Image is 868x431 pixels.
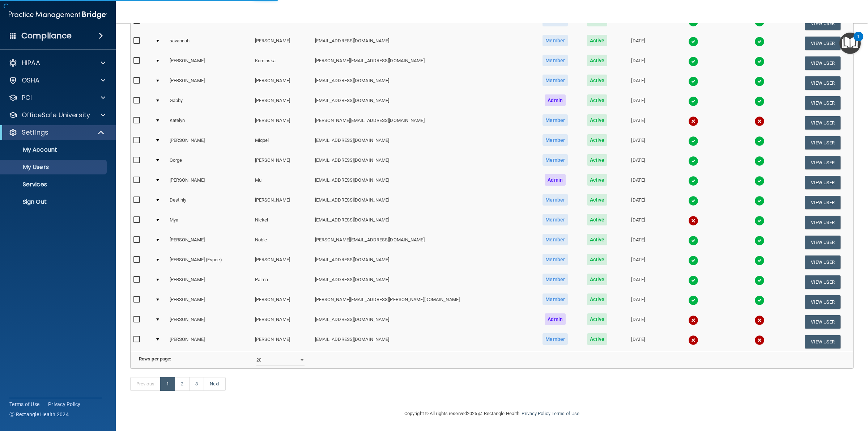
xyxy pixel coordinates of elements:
[167,153,252,173] td: Gorge
[616,252,660,272] td: [DATE]
[805,116,841,130] button: View User
[754,156,765,166] img: tick.e7d51cea.svg
[21,31,72,41] h4: Compliance
[542,333,568,345] span: Member
[167,173,252,193] td: [PERSON_NAME]
[688,76,698,86] img: tick.e7d51cea.svg
[312,232,533,252] td: [PERSON_NAME][EMAIL_ADDRESS][DOMAIN_NAME]
[312,252,533,272] td: [EMAIL_ADDRESS][DOMAIN_NAME]
[545,94,566,106] span: Admin
[616,292,660,312] td: [DATE]
[688,96,698,106] img: tick.e7d51cea.svg
[805,236,841,249] button: View User
[252,33,312,53] td: [PERSON_NAME]
[252,53,312,73] td: Kominska
[542,134,568,146] span: Member
[48,401,81,408] a: Privacy Policy
[9,111,105,119] a: OfficeSafe University
[805,96,841,110] button: View User
[542,75,568,86] span: Member
[754,96,765,106] img: tick.e7d51cea.svg
[312,113,533,133] td: [PERSON_NAME][EMAIL_ADDRESS][DOMAIN_NAME]
[9,76,105,85] a: OSHA
[587,75,608,86] span: Active
[22,128,48,137] p: Settings
[175,377,190,391] a: 2
[5,164,103,171] p: My Users
[688,37,698,47] img: tick.e7d51cea.svg
[688,196,698,206] img: tick.e7d51cea.svg
[252,212,312,232] td: Nickel
[616,272,660,292] td: [DATE]
[616,232,660,252] td: [DATE]
[312,73,533,93] td: [EMAIL_ADDRESS][DOMAIN_NAME]
[252,332,312,351] td: [PERSON_NAME]
[616,133,660,153] td: [DATE]
[160,377,175,391] a: 1
[545,313,566,325] span: Admin
[805,176,841,189] button: View User
[204,377,225,391] a: Next
[5,146,103,153] p: My Account
[805,216,841,229] button: View User
[754,37,765,47] img: tick.e7d51cea.svg
[587,293,608,305] span: Active
[688,156,698,166] img: tick.e7d51cea.svg
[167,232,252,252] td: [PERSON_NAME]
[587,174,608,186] span: Active
[167,312,252,332] td: [PERSON_NAME]
[167,252,252,272] td: [PERSON_NAME] (Espee)
[312,292,533,312] td: [PERSON_NAME][EMAIL_ADDRESS][PERSON_NAME][DOMAIN_NAME]
[587,254,608,265] span: Active
[616,212,660,232] td: [DATE]
[9,128,105,137] a: Settings
[616,113,660,133] td: [DATE]
[542,114,568,126] span: Member
[22,76,40,85] p: OSHA
[167,113,252,133] td: Katelyn
[754,56,765,67] img: tick.e7d51cea.svg
[688,176,698,186] img: tick.e7d51cea.svg
[688,136,698,146] img: tick.e7d51cea.svg
[189,377,204,391] a: 3
[542,35,568,46] span: Member
[312,13,533,33] td: [PERSON_NAME][EMAIL_ADDRESS][DOMAIN_NAME]
[616,33,660,53] td: [DATE]
[542,234,568,245] span: Member
[688,295,698,305] img: tick.e7d51cea.svg
[616,73,660,93] td: [DATE]
[542,254,568,265] span: Member
[616,13,660,33] td: [DATE]
[805,315,841,329] button: View User
[688,236,698,246] img: tick.e7d51cea.svg
[754,116,765,126] img: cross.ca9f0e7f.svg
[688,56,698,67] img: tick.e7d51cea.svg
[9,401,39,408] a: Terms of Use
[805,136,841,149] button: View User
[252,312,312,332] td: [PERSON_NAME]
[312,33,533,53] td: [EMAIL_ADDRESS][DOMAIN_NAME]
[252,133,312,153] td: Miqbel
[805,295,841,309] button: View User
[542,293,568,305] span: Member
[312,93,533,113] td: [EMAIL_ADDRESS][DOMAIN_NAME]
[167,292,252,312] td: [PERSON_NAME]
[688,335,698,345] img: cross.ca9f0e7f.svg
[5,181,103,188] p: Services
[542,154,568,166] span: Member
[312,53,533,73] td: [PERSON_NAME][EMAIL_ADDRESS][DOMAIN_NAME]
[587,274,608,285] span: Active
[805,156,841,169] button: View User
[312,272,533,292] td: [EMAIL_ADDRESS][DOMAIN_NAME]
[688,255,698,266] img: tick.e7d51cea.svg
[542,274,568,285] span: Member
[252,292,312,312] td: [PERSON_NAME]
[5,198,103,206] p: Sign Out
[545,174,566,186] span: Admin
[754,295,765,305] img: tick.e7d51cea.svg
[805,275,841,289] button: View User
[587,214,608,225] span: Active
[167,93,252,113] td: Gabby
[688,275,698,286] img: tick.e7d51cea.svg
[688,315,698,325] img: cross.ca9f0e7f.svg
